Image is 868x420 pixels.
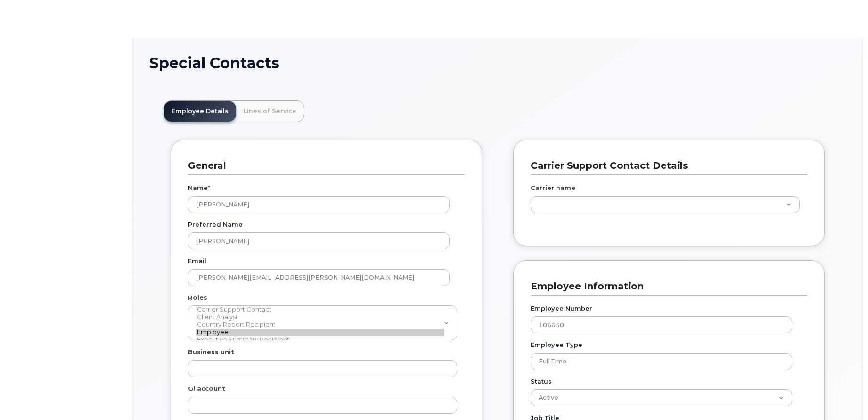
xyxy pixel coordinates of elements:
label: Roles [188,293,207,302]
option: Client Analyst [196,313,444,321]
a: Lines of Service [236,101,304,122]
h3: General [188,159,458,172]
label: Name [188,183,210,192]
h3: Carrier Support Contact Details [531,159,800,172]
label: Gl account [188,384,225,393]
label: Status [531,377,552,386]
label: Employee Type [531,340,582,349]
label: Preferred Name [188,220,243,229]
option: Employee [196,329,444,336]
label: Email [188,256,206,265]
option: Executive Summary Recipient [196,336,444,344]
option: Carrier Support Contact [196,306,444,313]
a: Employee Details [164,101,236,122]
option: Country Report Recipient [196,321,444,329]
abbr: required [208,184,210,191]
label: Carrier name [531,183,575,192]
h1: Special Contacts [149,55,846,71]
label: Business unit [188,347,234,356]
h3: Employee Information [531,280,800,293]
label: Employee Number [531,304,592,313]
